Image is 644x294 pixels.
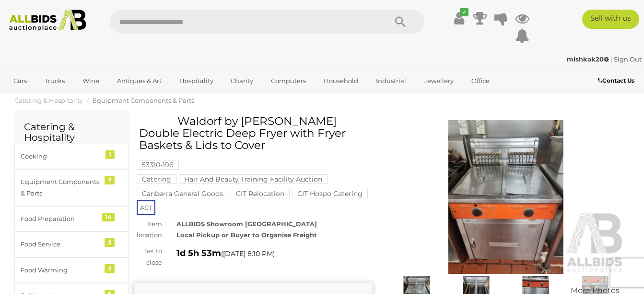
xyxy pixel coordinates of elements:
[567,55,609,63] strong: mishkak20
[418,73,460,89] a: Jewellery
[137,190,228,197] a: Canberra General Goods
[105,264,115,273] div: 2
[292,190,368,197] a: CIT Hospo Catering
[387,120,625,274] img: Waldorf by Moffat Double Electric Deep Fryer with Fryer Baskets & Lids to Cover
[610,55,612,63] span: |
[137,200,155,215] span: ACT
[173,73,220,89] a: Hospitality
[137,174,176,184] mark: Catering
[176,248,221,258] strong: 1d 5h 53m
[265,73,312,89] a: Computers
[45,89,125,105] a: [GEOGRAPHIC_DATA]
[370,73,412,89] a: Industrial
[105,238,115,247] div: 3
[614,55,642,63] a: Sign Out
[231,189,290,198] mark: CIT Relocation
[139,115,370,152] h1: Waldorf by [PERSON_NAME] Double Electric Deep Fryer with Fryer Baskets & Lids to Cover
[231,190,290,197] a: CIT Relocation
[376,10,424,34] button: Search
[21,151,100,162] div: Cooking
[93,97,194,104] a: Equipment Components & Parts
[465,73,496,89] a: Office
[127,245,169,268] div: Set to close
[582,10,639,29] a: Sell with us
[137,189,228,198] mark: Canberra General Goods
[137,160,179,170] mark: 53310-196
[176,231,317,239] strong: Local Pickup or Buyer to Organise Freight
[317,73,364,89] a: Household
[292,189,368,198] mark: CIT Hospo Catering
[14,144,129,169] a: Cooking 1
[105,150,115,159] div: 1
[14,206,129,232] a: Food Preparation 14
[7,89,39,105] a: Sports
[105,176,115,184] div: 7
[14,169,129,206] a: Equipment Components & Parts 7
[7,73,33,89] a: Cars
[598,75,637,86] a: Contact Us
[102,213,115,221] div: 14
[567,55,610,63] a: mishkak20
[223,249,273,258] span: [DATE] 8:10 PM
[21,239,100,250] div: Food Service
[137,175,176,183] a: Catering
[14,232,129,257] a: Food Service 3
[38,73,71,89] a: Trucks
[137,161,179,169] a: 53310-196
[21,176,100,199] div: Equipment Components & Parts
[224,73,259,89] a: Charity
[179,175,328,183] a: Hair And Beauty Training Facility Auction
[179,174,328,184] mark: Hair And Beauty Training Facility Auction
[452,10,466,27] a: ✔
[76,73,105,89] a: Wine
[460,8,468,16] i: ✔
[111,73,168,89] a: Antiques & Art
[24,122,119,143] h2: Catering & Hospitality
[221,250,275,257] span: ( )
[21,213,100,224] div: Food Preparation
[21,265,100,276] div: Food Warming
[14,257,129,283] a: Food Warming 2
[5,10,91,31] img: Allbids.com.au
[176,220,317,228] strong: ALLBIDS Showroom [GEOGRAPHIC_DATA]
[14,97,83,104] a: Catering & Hospitality
[598,77,634,84] b: Contact Us
[127,219,169,241] div: Item location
